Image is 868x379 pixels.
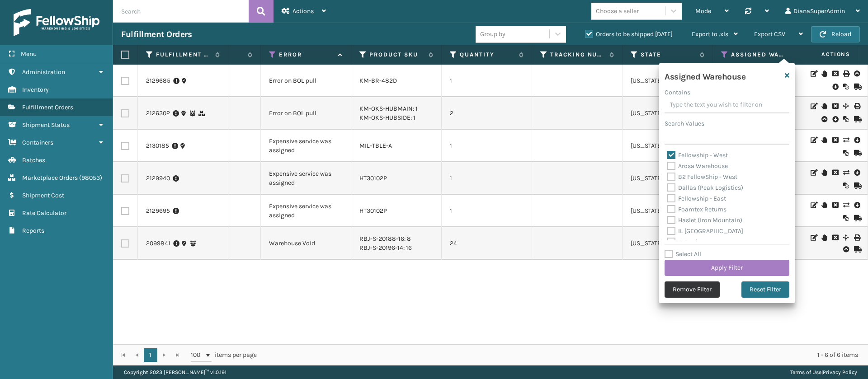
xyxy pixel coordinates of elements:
span: Marketplace Orders [22,174,78,182]
button: Apply Filter [665,260,789,276]
a: RBJ-S-20196-14: 16 [359,244,412,252]
i: Upload BOL [854,70,859,77]
i: On Hold [821,169,827,176]
span: Mode [695,7,711,15]
i: Pull BOL [832,115,838,124]
td: 1 [442,195,532,227]
i: On Hold [821,202,827,208]
td: [US_STATE] [623,65,713,97]
a: Terms of Use [790,369,821,375]
i: Print BOL [854,234,859,241]
label: Fellowship - East [667,195,726,202]
a: 1 [144,348,157,362]
td: [US_STATE] [623,162,713,195]
i: Split Fulfillment Order [843,234,849,241]
td: [US_STATE] [623,227,713,260]
p: Copyright 2023 [PERSON_NAME]™ v 1.0.191 [124,365,226,379]
span: Rate Calculator [22,209,66,217]
span: Containers [22,139,53,146]
button: Reload [811,26,860,42]
i: Edit [811,202,816,208]
label: Product SKU [369,51,424,59]
div: | [790,365,857,379]
i: Print BOL [854,103,859,109]
td: Error on BOL pull [261,65,351,97]
input: Type the text you wish to filter on [665,97,789,113]
i: Edit [811,103,816,109]
label: Search Values [665,119,704,128]
label: Fulfillment Order Id [156,51,211,59]
div: Choose a seller [596,6,639,16]
label: IL [GEOGRAPHIC_DATA] [667,227,743,235]
a: KM-BR-482D [359,77,397,84]
img: logo [14,9,99,36]
i: Change shipping [843,169,849,176]
label: IL Perris [667,238,701,246]
i: Mark as Shipped [854,150,859,156]
span: Actions [292,7,314,15]
span: Administration [22,68,65,76]
a: KM-OKS-HUBSIDE: 1 [359,114,415,122]
i: Reoptimize [843,215,849,221]
span: Export CSV [754,30,785,38]
h3: Fulfillment Orders [121,29,192,40]
i: Edit [811,234,816,241]
a: HT30102P [359,174,387,182]
td: 1 [442,130,532,162]
label: Dallas (Peak Logistics) [667,184,743,192]
i: Reoptimize [843,182,849,189]
i: On Hold [821,70,827,77]
div: 1 - 6 of 6 items [269,351,858,360]
a: 2129940 [146,174,170,183]
label: Tracking Number [550,51,605,59]
label: Orders to be shipped [DATE] [585,30,673,38]
label: Contains [665,88,690,97]
a: 2126302 [146,109,170,118]
a: KM-OKS-HUBMAIN: 1 [359,105,418,112]
td: 1 [442,162,532,195]
label: State [641,51,695,59]
i: Pull BOL [832,82,838,91]
a: 2099841 [146,239,170,248]
label: Fellowship - West [667,151,728,159]
i: Cancel Fulfillment Order [832,103,838,109]
i: Cancel Fulfillment Order [832,234,838,241]
i: Pull Label [854,168,859,177]
i: Upload BOL [821,116,827,122]
button: Remove Filter [665,281,720,298]
i: On Hold [821,137,827,143]
label: B2 FellowShip - West [667,173,737,181]
label: Foamtex Returns [667,206,726,213]
button: Reset Filter [741,281,789,298]
i: Change shipping [843,202,849,208]
label: Assigned Warehouse [731,51,786,59]
span: ( 98053 ) [79,174,102,182]
i: Reoptimize [843,116,849,122]
i: Mark as Shipped [854,116,859,122]
i: Edit [811,137,816,143]
a: RBJ-S-20188-16: 8 [359,235,411,243]
td: 1 [442,65,532,97]
i: Edit [811,70,816,77]
a: 2129695 [146,206,170,215]
h4: Assigned Warehouse [665,69,745,82]
span: Fulfillment Orders [22,103,73,111]
div: Group by [480,29,505,39]
i: Mark as Shipped [854,182,859,189]
span: Reports [22,227,44,234]
i: Mark as Shipped [854,215,859,221]
i: On Hold [821,234,827,241]
i: Cancel Fulfillment Order [832,70,838,77]
a: HT30102P [359,207,387,215]
a: MIL-TBLE-A [359,142,392,150]
label: Haslet (Iron Mountain) [667,216,742,224]
i: Pull Label [854,201,859,210]
td: Expensive service was assigned [261,162,351,195]
td: Error on BOL pull [261,97,351,130]
i: On Hold [821,103,827,109]
i: Mark as Shipped [854,84,859,90]
i: Upload BOL [843,246,849,253]
i: Cancel Fulfillment Order [832,137,838,143]
a: 2130185 [146,141,169,150]
label: Error [279,51,334,59]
